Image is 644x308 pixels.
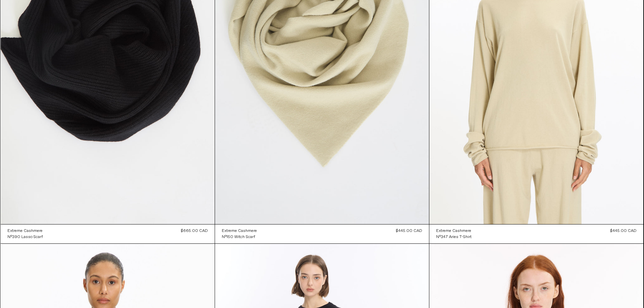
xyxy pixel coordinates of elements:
[222,234,255,240] div: N°150 Witch Scarf
[7,228,43,234] div: Extreme Cashmere
[222,228,257,234] a: Extreme Cashmere
[222,234,257,240] a: N°150 Witch Scarf
[436,234,472,240] a: N°347 Aries T-Shirt
[7,234,43,240] a: N°390 Lasso Scarf
[222,228,257,234] div: Extreme Cashmere
[610,228,637,234] div: $445.00 CAD
[436,228,472,234] a: Extreme Cashmere
[181,228,208,234] div: $665.00 CAD
[436,228,471,234] div: Extreme Cashmere
[7,228,43,234] a: Extreme Cashmere
[396,228,422,234] div: $445.00 CAD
